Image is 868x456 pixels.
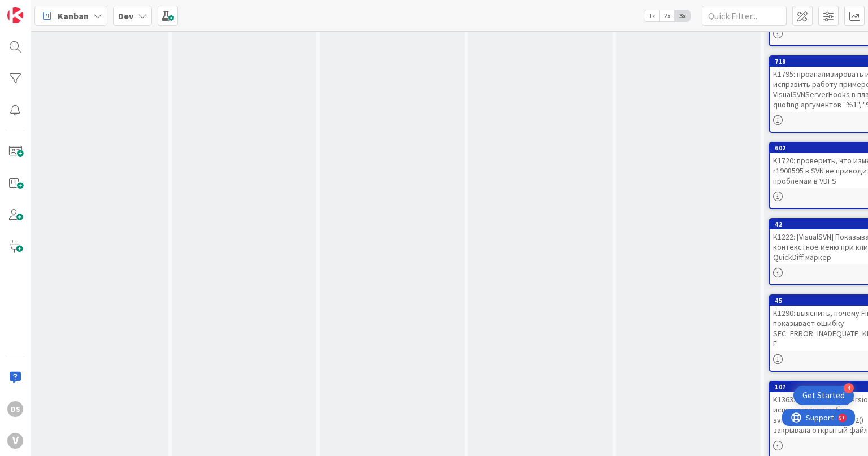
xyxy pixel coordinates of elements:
span: 1x [644,10,659,21]
div: Get Started [802,390,845,401]
img: Visit kanbanzone.com [7,7,23,23]
div: 4 [844,383,854,393]
span: Kanban [58,9,89,23]
div: V [7,433,23,449]
span: 2x [659,10,675,21]
div: DS [7,401,23,417]
span: 3x [675,10,690,21]
input: Quick Filter... [702,6,787,26]
div: Open Get Started checklist, remaining modules: 4 [793,386,854,405]
div: 9+ [57,5,63,14]
b: Dev [118,10,133,21]
span: Support [24,2,51,15]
